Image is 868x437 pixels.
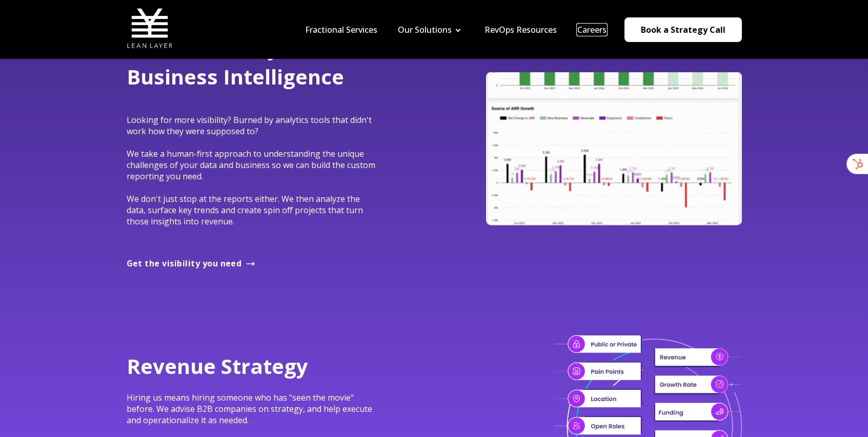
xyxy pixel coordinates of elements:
span: Get the visibility you need [127,258,242,269]
a: Careers [577,24,607,35]
img: Looker Demo Environment [486,72,742,225]
a: Get the visibility you need [127,259,256,269]
a: Book a Strategy Call [624,17,742,42]
a: Fractional Services [305,24,377,35]
span: Looking for more visibility? Burned by analytics tools that didn't work how they were supposed to... [127,114,375,227]
span: Revenue Strategy [127,352,308,380]
img: Lean Layer Logo [127,5,173,51]
a: Our Solutions [398,24,452,35]
a: RevOps Resources [485,24,557,35]
div: Navigation Menu [295,24,617,35]
span: Revenue Analytics & Business Intelligence [127,34,344,91]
